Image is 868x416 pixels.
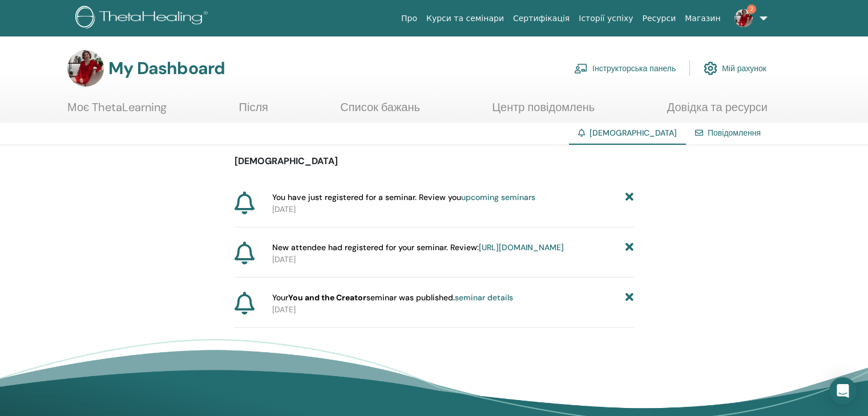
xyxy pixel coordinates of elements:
[67,100,167,123] a: Моє ThetaLearning
[638,8,681,29] a: Ресурси
[272,292,513,304] span: Your seminar was published.
[272,304,634,316] p: [DATE]
[508,8,574,29] a: Сертифікація
[704,59,717,78] img: cog.svg
[455,292,513,303] a: seminar details
[108,58,225,79] h3: My Dashboard
[479,242,564,252] a: [URL][DOMAIN_NAME]
[272,191,535,203] span: You have just registered for a seminar. Review you
[574,56,676,81] a: Інструкторська панель
[574,8,637,29] a: Історії успіху
[272,242,564,254] span: New attendee had registered for your seminar. Review:
[461,192,535,202] a: upcoming seminars
[340,100,420,123] a: Список бажань
[680,8,725,29] a: Магазин
[272,254,634,266] p: [DATE]
[397,8,422,29] a: Про
[829,377,857,405] div: Open Intercom Messenger
[704,56,766,81] a: Мій рахунок
[288,292,366,303] strong: You and the Creator
[747,5,756,14] span: 2
[492,100,595,123] a: Центр повідомлень
[239,100,268,123] a: Після
[708,128,761,138] a: Повідомлення
[67,50,104,87] img: default.jpg
[734,9,753,27] img: default.jpg
[272,203,634,215] p: [DATE]
[235,154,634,168] p: [DEMOGRAPHIC_DATA]
[574,63,588,74] img: chalkboard-teacher.svg
[667,100,768,123] a: Довідка та ресурси
[75,6,212,31] img: logo.png
[590,128,677,138] span: [DEMOGRAPHIC_DATA]
[422,8,508,29] a: Курси та семінари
